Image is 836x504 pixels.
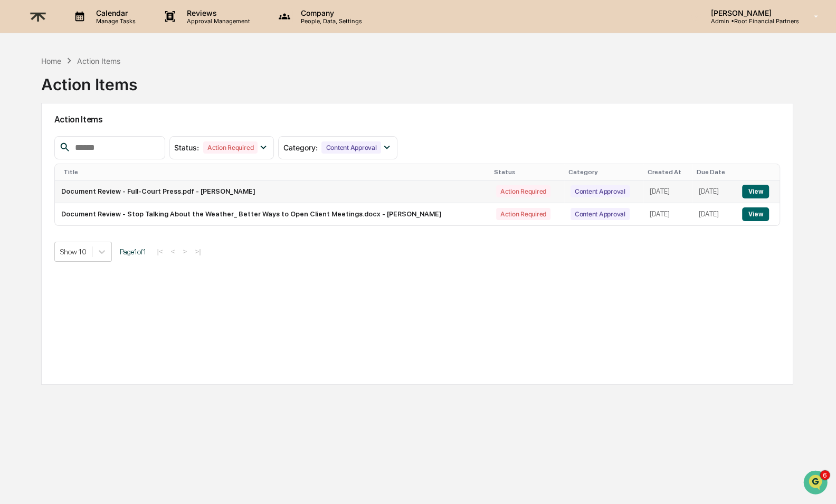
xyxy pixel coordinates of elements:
[702,17,799,25] p: Admin • Root Financial Partners
[11,133,27,150] img: Jack Rasmussen
[72,211,135,230] a: 🗄️Attestations
[571,185,630,197] div: Content Approval
[11,117,71,125] div: Past conversations
[742,207,769,221] button: View
[643,203,692,225] td: [DATE]
[55,180,490,203] td: Document Review - Full-Court Press.pdf - [PERSON_NAME]
[702,8,799,17] p: [PERSON_NAME]
[164,115,192,127] button: See all
[643,180,692,203] td: [DATE]
[742,187,769,195] a: View
[697,168,731,176] div: Due Date
[180,247,191,256] button: >
[55,203,490,225] td: Document Review - Stop Talking About the Weather_ Better Ways to Open Client Meetings.docx - [PER...
[120,248,146,256] span: Page 1 of 1
[11,216,19,225] div: 🖐️
[22,80,41,99] img: 8933085812038_c878075ebb4cc5468115_72.jpg
[11,22,192,39] p: How can we help?
[174,143,199,152] span: Status :
[105,261,128,269] span: Pylon
[648,168,688,176] div: Created At
[6,211,72,230] a: 🖐️Preclearance
[21,144,30,152] img: 1746055101610-c473b297-6a78-478c-a979-82029cc54cd1
[6,231,71,250] a: 🔎Data Lookup
[742,210,769,218] a: View
[692,203,736,225] td: [DATE]
[47,91,145,99] div: We're available if you need us!
[41,56,61,65] div: Home
[292,8,367,17] p: Company
[21,235,66,246] span: Data Lookup
[203,141,258,154] div: Action Required
[25,4,51,30] img: logo
[47,80,173,91] div: Start new chat
[11,80,30,99] img: 1746055101610-c473b297-6a78-478c-a979-82029cc54cd1
[11,236,19,245] div: 🔎
[54,115,781,125] h2: Action Items
[568,168,640,176] div: Category
[33,143,85,151] span: [PERSON_NAME]
[63,168,486,176] div: Title
[742,185,769,198] button: View
[154,247,166,256] button: |<
[692,180,736,203] td: [DATE]
[88,172,91,180] span: •
[88,17,141,25] p: Manage Tasks
[494,168,560,176] div: Status
[41,66,137,94] div: Action Items
[11,161,27,178] img: Jack Rasmussen
[77,216,85,225] div: 🗄️
[93,172,115,180] span: [DATE]
[571,208,630,220] div: Content Approval
[33,172,85,180] span: [PERSON_NAME]
[192,247,204,256] button: >|
[179,83,192,96] button: Start new chat
[321,141,381,154] div: Content Approval
[292,17,367,25] p: People, Data, Settings
[21,172,30,180] img: 1746055101610-c473b297-6a78-478c-a979-82029cc54cd1
[496,208,550,220] div: Action Required
[178,17,255,25] p: Approval Management
[88,8,141,17] p: Calendar
[88,143,91,151] span: •
[168,247,178,256] button: <
[283,143,317,152] span: Category :
[21,215,68,226] span: Preclearance
[802,469,831,498] iframe: Open customer support
[178,8,255,17] p: Reviews
[496,185,550,197] div: Action Required
[93,143,115,151] span: [DATE]
[77,56,120,65] div: Action Items
[87,215,131,226] span: Attestations
[74,261,128,269] a: Powered byPylon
